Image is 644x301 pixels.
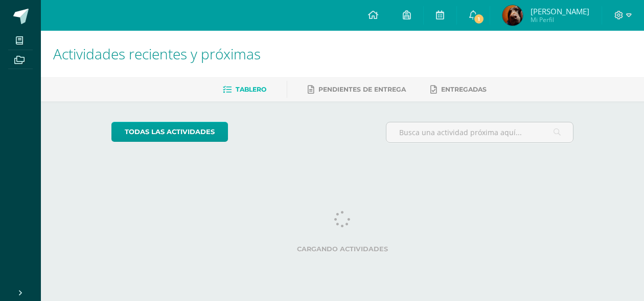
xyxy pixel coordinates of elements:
span: Mi Perfil [531,15,589,24]
a: Pendientes de entrega [308,81,406,98]
input: Busca una actividad próxima aquí... [386,122,573,142]
span: Entregadas [441,85,487,93]
img: cfb03ecccc0155878a67c8bac78d8a99.png [502,5,523,26]
a: todas las Actividades [111,122,228,142]
span: 1 [473,13,485,25]
label: Cargando actividades [111,245,574,253]
span: Actividades recientes y próximas [53,44,261,63]
a: Tablero [223,81,266,98]
span: Tablero [236,85,266,93]
span: Pendientes de entrega [318,85,406,93]
span: [PERSON_NAME] [531,6,589,16]
a: Entregadas [430,81,487,98]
